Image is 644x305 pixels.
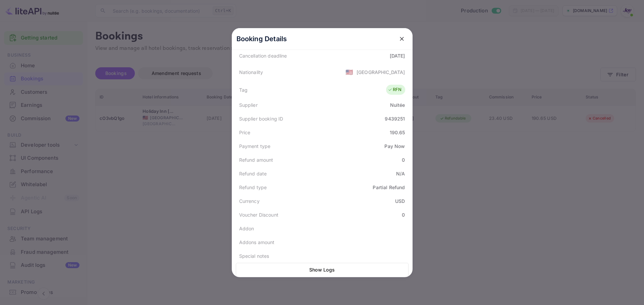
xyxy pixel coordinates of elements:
[385,115,405,122] div: 9439251
[236,263,409,277] button: Show Logs
[390,129,405,136] div: 190.65
[239,69,263,76] div: Nationality
[396,170,405,177] div: N/A
[239,211,278,218] div: Voucher Discount
[373,184,405,191] div: Partial Refund
[239,156,273,163] div: Refund amount
[239,101,258,108] div: Supplier
[395,198,405,205] div: USD
[402,211,405,218] div: 0
[384,143,405,150] div: Pay Now
[388,86,401,93] div: RFN
[239,239,275,246] div: Addons amount
[396,33,408,45] button: close
[239,198,260,205] div: Currency
[239,129,251,136] div: Price
[239,184,267,191] div: Refund type
[239,252,269,259] div: Special notes
[357,69,405,76] div: [GEOGRAPHIC_DATA]
[239,170,267,177] div: Refund date
[345,66,353,78] span: United States
[402,156,405,163] div: 0
[239,86,248,93] div: Tag
[390,52,405,59] div: [DATE]
[239,225,254,232] div: Addon
[239,115,283,122] div: Supplier booking ID
[239,143,271,150] div: Payment type
[239,52,287,59] div: Cancellation deadline
[236,34,287,44] p: Booking Details
[390,101,405,108] div: Nuitée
